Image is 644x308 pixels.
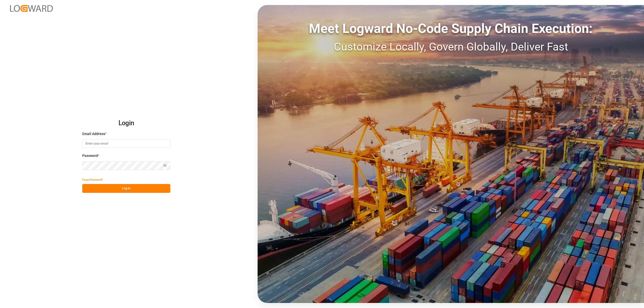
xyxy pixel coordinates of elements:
div: Meet Logward No-Code Supply Chain Execution: [258,19,644,38]
button: Forgot Password? [82,175,103,184]
div: Customize Locally, Govern Globally, Deliver Fast [258,38,644,55]
span: Password [82,153,98,158]
span: Email Address [82,131,105,137]
input: Enter your email [82,139,170,148]
img: Logward_new_orange.png [10,5,53,12]
button: Log In [82,184,170,193]
h2: Login [82,115,170,131]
